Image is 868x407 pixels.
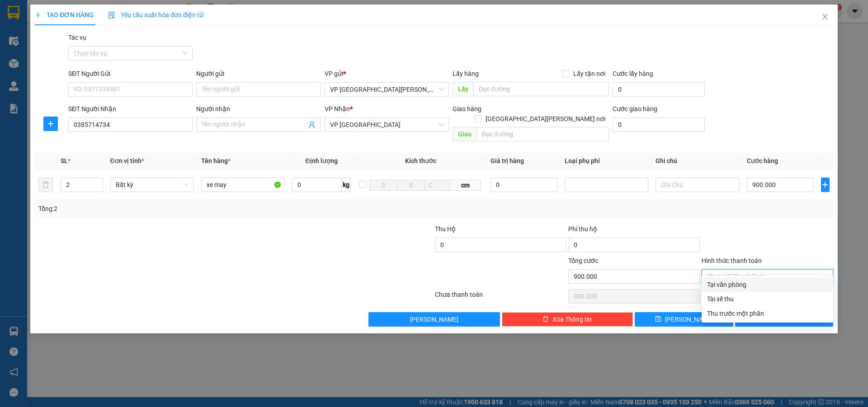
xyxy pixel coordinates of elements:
[410,314,458,324] span: [PERSON_NAME]
[435,225,456,233] span: Thu Hộ
[491,178,558,192] input: 0
[821,181,829,188] span: plus
[821,13,829,20] span: close
[613,82,705,97] input: Cước lấy hàng
[68,69,193,79] div: SĐT Người Gửi
[196,69,321,79] div: Người gửi
[42,30,110,54] span: 24 [PERSON_NAME] - [PERSON_NAME][GEOGRAPHIC_DATA]
[491,157,524,164] span: Giá trị hàng
[116,178,189,192] span: Bất kỳ
[568,257,598,264] span: Tổng cước
[425,180,450,191] input: C
[330,83,443,96] span: VP Cầu Yên Xuân
[613,117,705,132] input: Cước giao hàng
[342,178,351,192] span: kg
[325,69,449,79] div: VP gửi
[552,314,592,324] span: Xóa Thông tin
[652,152,743,170] th: Ghi chú
[453,82,473,96] span: Lấy
[35,12,41,18] span: plus
[38,67,121,81] strong: Hotline : [PHONE_NUMBER] - [PHONE_NUMBER]
[110,157,144,164] span: Đơn vị tính
[453,105,481,112] span: Giao hàng
[125,41,191,50] span: VPYX1310250070
[308,121,316,128] span: user-add
[68,104,193,114] div: SĐT Người Nhận
[305,157,337,164] span: Định lượng
[707,309,828,318] div: Thu trước một phần
[821,178,830,192] button: plus
[51,9,108,28] strong: HÃNG XE HẢI HOÀNG GIA
[405,157,436,164] span: Kích thước
[635,312,733,327] button: save[PERSON_NAME]
[43,56,116,65] strong: PHIẾU GỬI HÀNG
[201,178,285,192] input: VD: Bàn, Ghế
[702,257,762,264] label: Hình thức thanh toán
[747,157,778,164] span: Cước hàng
[201,157,231,164] span: Tên hàng
[655,316,661,323] span: save
[38,178,53,192] button: delete
[570,69,609,79] span: Lấy tận nơi
[613,105,657,112] label: Cước giao hàng
[434,290,567,305] div: Chưa thanh toán
[473,82,609,96] input: Dọc đường
[665,314,713,324] span: [PERSON_NAME]
[369,180,397,191] input: D
[108,12,115,19] img: icon
[108,11,203,19] span: Yêu cầu xuất hóa đơn điện tử
[561,152,652,170] th: Loại phụ phí
[35,11,94,19] span: TẠO ĐƠN HÀNG
[613,70,653,77] label: Cước lấy hàng
[43,117,58,131] button: plus
[542,316,549,323] span: delete
[812,5,838,30] button: Close
[476,127,609,141] input: Dọc đường
[482,114,609,124] span: [GEOGRAPHIC_DATA][PERSON_NAME] nơi
[325,105,350,112] span: VP Nhận
[5,24,34,69] img: logo
[61,157,68,164] span: SL
[707,294,828,304] div: Tài xế thu
[568,224,700,238] div: Phí thu hộ
[44,120,57,127] span: plus
[450,180,481,191] span: cm
[38,204,335,214] div: Tổng: 2
[453,127,476,141] span: Giao
[397,180,425,191] input: R
[656,178,739,192] input: Ghi Chú
[368,312,500,327] button: [PERSON_NAME]
[196,104,321,114] div: Người nhận
[330,118,443,131] span: VP Đà Nẵng
[453,70,479,77] span: Lấy hàng
[502,312,633,327] button: deleteXóa Thông tin
[707,280,828,290] div: Tại văn phòng
[68,34,86,41] label: Tác vụ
